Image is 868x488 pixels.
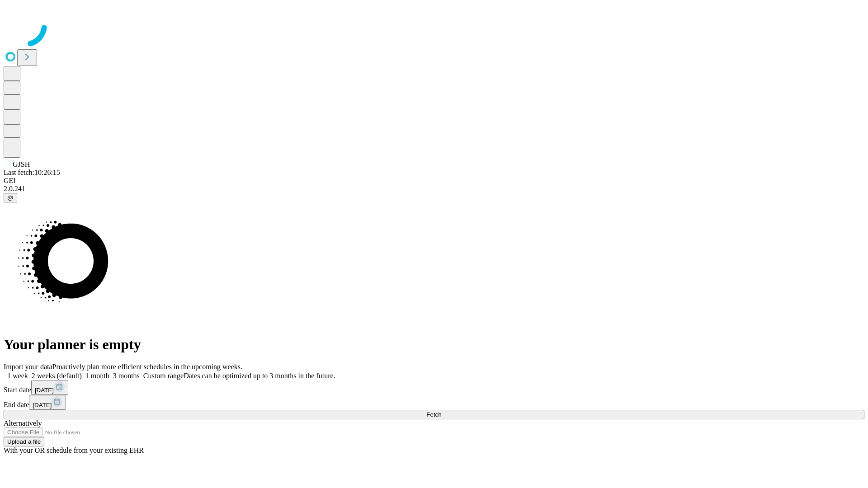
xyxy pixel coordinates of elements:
[4,177,864,185] div: GEI
[184,372,335,380] span: Dates can be optimized up to 3 months in the future.
[4,410,864,419] button: Fetch
[4,363,52,371] span: Import your data
[32,372,82,380] span: 2 weeks (default)
[4,446,144,454] span: With your OR schedule from your existing EHR
[4,193,17,202] button: @
[29,395,66,410] button: [DATE]
[31,380,68,395] button: [DATE]
[35,387,54,394] span: [DATE]
[13,160,30,168] span: GJSH
[7,372,28,380] span: 1 week
[4,419,42,427] span: Alternatively
[4,380,864,395] div: Start date
[85,372,109,380] span: 1 month
[33,402,52,408] span: [DATE]
[426,411,441,418] span: Fetch
[4,185,864,193] div: 2.0.241
[4,437,44,446] button: Upload a file
[7,194,14,201] span: @
[4,169,60,176] span: Last fetch: 10:26:15
[52,363,242,371] span: Proactively plan more efficient schedules in the upcoming weeks.
[4,336,864,353] h1: Your planner is empty
[4,395,864,410] div: End date
[113,372,140,380] span: 3 months
[143,372,184,380] span: Custom range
